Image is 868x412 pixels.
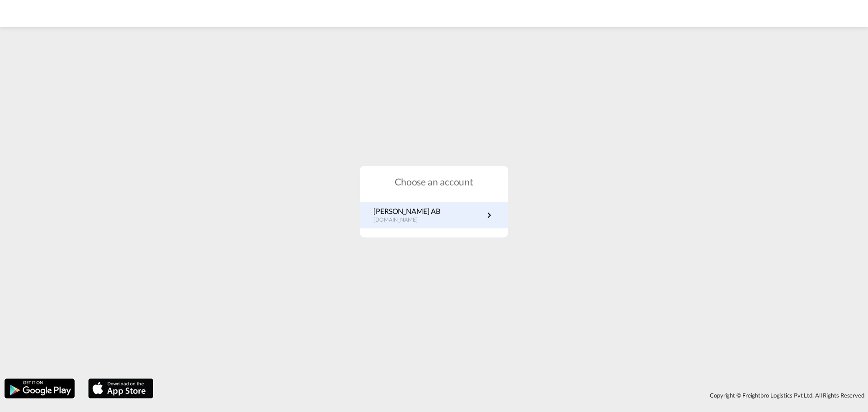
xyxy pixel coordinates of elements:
[87,378,154,399] img: apple.png
[158,388,868,403] div: Copyright © Freightbro Logistics Pvt Ltd. All Rights Reserved
[373,216,440,224] p: [DOMAIN_NAME]
[484,210,495,221] md-icon: icon-chevron-right
[373,206,495,224] a: [PERSON_NAME] AB[DOMAIN_NAME]
[360,175,508,188] h1: Choose an account
[373,206,440,216] p: [PERSON_NAME] AB
[4,378,75,399] img: google.png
